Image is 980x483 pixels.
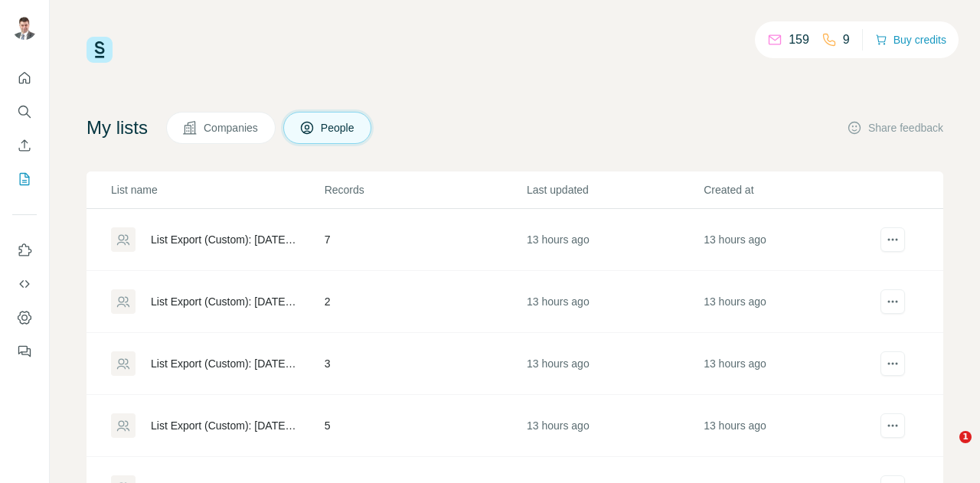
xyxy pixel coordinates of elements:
[12,237,37,264] button: Use Surfe on LinkedIn
[704,182,879,197] p: Created at
[880,227,905,252] button: actions
[12,165,37,193] button: My lists
[928,431,965,468] iframe: Intercom live chat
[321,120,356,135] span: People
[527,182,702,197] p: Last updated
[526,209,703,271] td: 13 hours ago
[151,418,299,433] div: List Export (Custom): [DATE] 13:47
[325,182,525,197] p: Records
[324,209,526,271] td: 7
[324,271,526,333] td: 2
[789,31,809,49] p: 159
[12,98,37,126] button: Search
[87,37,113,63] img: Surfe Logo
[703,333,880,395] td: 13 hours ago
[151,356,299,371] div: List Export (Custom): [DATE] 13:50
[703,395,880,457] td: 13 hours ago
[111,182,323,197] p: List name
[880,351,905,376] button: actions
[12,304,37,331] button: Dashboard
[847,120,943,135] button: Share feedback
[151,232,299,247] div: List Export (Custom): [DATE] 13:57
[959,431,972,443] span: 1
[204,120,260,135] span: Companies
[12,132,37,159] button: Enrich CSV
[703,209,880,271] td: 13 hours ago
[87,116,148,140] h4: My lists
[526,271,703,333] td: 13 hours ago
[875,29,946,51] button: Buy credits
[12,64,37,92] button: Quick start
[526,333,703,395] td: 13 hours ago
[526,395,703,457] td: 13 hours ago
[880,413,905,438] button: actions
[324,395,526,457] td: 5
[151,294,299,309] div: List Export (Custom): [DATE] 13:55
[843,31,850,49] p: 9
[12,270,37,298] button: Use Surfe API
[324,333,526,395] td: 3
[12,15,37,40] img: Avatar
[880,289,905,314] button: actions
[12,338,37,365] button: Feedback
[703,271,880,333] td: 13 hours ago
